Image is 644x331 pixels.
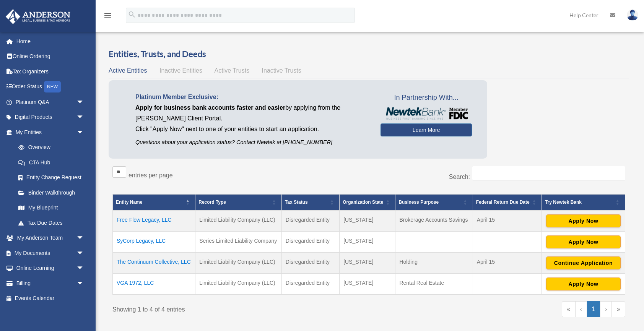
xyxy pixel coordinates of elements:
img: User Pic [627,10,638,21]
span: Active Entities [109,67,147,74]
a: My Documentsarrow_drop_down [5,245,96,261]
span: Inactive Trusts [262,67,301,74]
th: Organization State: Activate to sort [340,195,395,211]
button: Apply Now [546,277,621,290]
td: April 15 [473,253,542,274]
img: Anderson Advisors Platinum Portal [3,9,73,24]
a: Entity Change Request [11,170,92,185]
button: Apply Now [546,214,621,227]
td: VGA 1972, LLC [113,274,195,295]
span: Business Purpose [398,200,439,205]
td: Free Flow Legacy, LLC [113,210,195,232]
td: Series Limited Liability Company [195,232,282,253]
span: Record Type [198,200,226,205]
a: Tax Due Dates [11,215,92,230]
a: menu [103,13,112,20]
span: arrow_drop_down [76,245,92,261]
td: [US_STATE] [340,210,395,232]
a: Online Learningarrow_drop_down [5,261,96,276]
td: Disregarded Entity [281,253,339,274]
span: arrow_drop_down [76,94,92,110]
span: arrow_drop_down [76,276,92,291]
td: Brokerage Accounts Savings [395,210,473,232]
a: CTA Hub [11,155,92,170]
a: Overview [11,140,88,155]
i: search [128,10,136,19]
span: Apply for business bank accounts faster and easier [135,104,285,111]
a: Learn More [381,123,472,136]
td: Limited Liability Company (LLC) [195,253,282,274]
span: Active Trusts [215,67,250,74]
td: Limited Liability Company (LLC) [195,210,282,232]
td: Limited Liability Company (LLC) [195,274,282,295]
td: The Continuum Collective, LLC [113,253,195,274]
a: My Blueprint [11,200,92,216]
i: menu [103,11,112,20]
p: by applying from the [PERSON_NAME] Client Portal. [135,102,369,124]
td: Holding [395,253,473,274]
a: Billingarrow_drop_down [5,276,96,291]
img: NewtekBankLogoSM.png [384,107,468,120]
span: Entity Name [116,200,142,205]
div: Showing 1 to 4 of 4 entries [112,301,363,315]
th: Federal Return Due Date: Activate to sort [473,195,542,211]
th: Business Purpose: Activate to sort [395,195,473,211]
span: Tax Status [285,200,308,205]
a: Next [600,301,612,317]
span: arrow_drop_down [76,230,92,246]
a: Last [612,301,625,317]
button: Continue Application [546,256,621,269]
a: Digital Productsarrow_drop_down [5,110,96,125]
div: NEW [44,81,61,92]
td: April 15 [473,210,542,232]
th: Record Type: Activate to sort [195,195,282,211]
label: Search: [449,174,470,180]
span: arrow_drop_down [76,261,92,276]
a: Order StatusNEW [5,79,96,95]
span: Federal Return Due Date [476,200,530,205]
a: 1 [587,301,600,317]
a: Binder Walkthrough [11,185,92,200]
div: Try Newtek Bank [545,198,613,207]
span: In Partnership With... [381,92,472,104]
a: Events Calendar [5,291,96,306]
a: Home [5,34,96,49]
a: Previous [575,301,587,317]
span: arrow_drop_down [76,125,92,140]
th: Try Newtek Bank : Activate to sort [542,195,625,211]
a: My Entitiesarrow_drop_down [5,125,92,140]
td: SyCorp Legacy, LLC [113,232,195,253]
a: Online Ordering [5,49,96,64]
td: [US_STATE] [340,253,395,274]
th: Entity Name: Activate to invert sorting [113,195,195,211]
td: Disregarded Entity [281,274,339,295]
span: Organization State [343,200,383,205]
a: My Anderson Teamarrow_drop_down [5,230,96,246]
span: arrow_drop_down [76,110,92,125]
a: Tax Organizers [5,64,96,79]
td: Disregarded Entity [281,232,339,253]
a: Platinum Q&Aarrow_drop_down [5,94,96,110]
span: Inactive Entities [159,67,202,74]
td: Rental Real Estate [395,274,473,295]
label: entries per page [128,172,173,178]
td: [US_STATE] [340,232,395,253]
p: Questions about your application status? Contact Newtek at [PHONE_NUMBER] [135,138,369,147]
th: Tax Status: Activate to sort [281,195,339,211]
p: Platinum Member Exclusive: [135,92,369,102]
h3: Entities, Trusts, and Deeds [109,48,629,60]
p: Click "Apply Now" next to one of your entities to start an application. [135,124,369,135]
button: Apply Now [546,235,621,248]
td: [US_STATE] [340,274,395,295]
td: Disregarded Entity [281,210,339,232]
a: First [562,301,575,317]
